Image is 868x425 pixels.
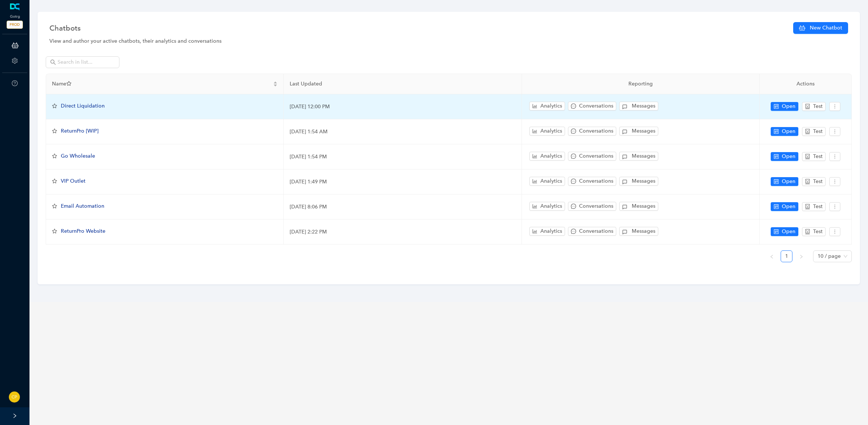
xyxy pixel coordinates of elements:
[802,202,826,211] button: robotTest
[805,179,810,184] span: robot
[805,204,810,209] span: robot
[49,37,848,45] div: View and author your active chatbots, their analytics and conversations
[771,102,798,111] button: controlOpen
[61,128,98,134] span: ReturnPro [WIP]
[781,250,792,262] li: 1
[802,152,826,161] button: robotTest
[579,102,613,110] span: Conversations
[284,119,522,144] td: [DATE] 1:54 AM
[795,250,807,262] button: right
[52,129,57,134] span: star
[571,179,576,184] span: message
[802,227,826,236] button: robotTest
[619,102,658,110] button: Messages
[832,154,837,159] span: more
[799,254,803,259] span: right
[579,202,613,210] span: Conversations
[540,177,562,185] span: Analytics
[832,229,837,234] span: more
[802,177,826,186] button: robotTest
[61,178,86,184] span: VIP Outlet
[632,127,655,135] span: Messages
[813,250,852,262] div: Page Size
[532,204,537,209] span: bar-chart
[802,102,826,111] button: robotTest
[529,227,565,236] button: bar-chartAnalytics
[632,102,655,110] span: Messages
[61,228,105,234] span: ReturnPro Website
[818,251,847,262] span: 10 / page
[632,202,655,210] span: Messages
[50,59,56,65] span: search
[813,102,823,110] span: Test
[619,127,658,136] button: Messages
[813,203,823,211] span: Test
[529,177,565,186] button: bar-chartAnalytics
[619,152,658,161] button: Messages
[832,104,837,109] span: more
[832,204,837,209] span: more
[284,94,522,119] td: [DATE] 12:00 PM
[832,129,837,134] span: more
[579,227,613,235] span: Conversations
[540,202,562,210] span: Analytics
[532,103,537,109] span: bar-chart
[568,102,616,110] button: messageConversations
[52,80,272,88] span: Name
[782,127,795,136] span: Open
[770,254,774,259] span: left
[771,127,798,136] button: controlOpen
[793,22,848,34] button: New Chatbot
[771,177,798,186] button: controlOpen
[12,58,18,64] span: setting
[571,129,576,134] span: message
[619,227,658,236] button: Messages
[782,228,795,236] span: Open
[568,177,616,186] button: messageConversations
[805,129,810,134] span: robot
[810,24,842,32] span: New Chatbot
[766,250,778,262] button: left
[532,179,537,184] span: bar-chart
[52,103,57,109] span: star
[284,144,522,169] td: [DATE] 1:54 PM
[774,104,779,109] span: control
[66,81,72,86] span: star
[774,204,779,209] span: control
[540,152,562,160] span: Analytics
[571,103,576,109] span: message
[579,177,613,185] span: Conversations
[579,152,613,160] span: Conversations
[568,127,616,136] button: messageConversations
[805,229,810,234] span: robot
[57,58,109,66] input: Search in list...
[771,152,798,161] button: controlOpen
[529,202,565,211] button: bar-chartAnalytics
[829,177,840,186] button: more
[540,127,562,135] span: Analytics
[829,227,840,236] button: more
[52,154,57,159] span: star
[571,229,576,234] span: message
[49,22,81,34] span: Chatbots
[284,74,522,94] th: Last Updated
[795,250,807,262] li: Next Page
[782,203,795,211] span: Open
[529,127,565,136] button: bar-chartAnalytics
[61,153,95,159] span: Go Wholesale
[813,178,823,186] span: Test
[829,127,840,136] button: more
[7,21,23,29] span: PROD
[619,177,658,186] button: Messages
[529,102,565,110] button: bar-chartAnalytics
[52,229,57,234] span: star
[805,154,810,159] span: robot
[284,194,522,219] td: [DATE] 8:06 PM
[529,152,565,161] button: bar-chartAnalytics
[61,103,105,109] span: Direct Liquidation
[829,102,840,111] button: more
[632,152,655,160] span: Messages
[774,179,779,184] span: control
[813,228,823,236] span: Test
[568,227,616,236] button: messageConversations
